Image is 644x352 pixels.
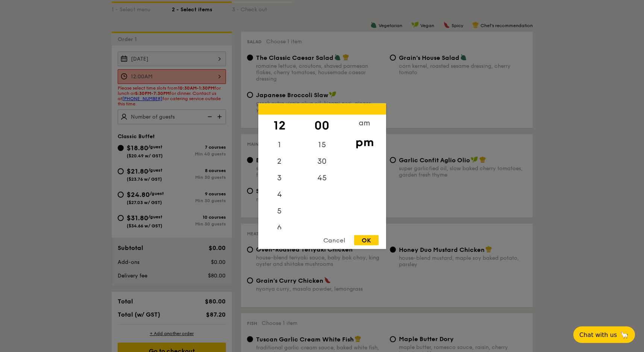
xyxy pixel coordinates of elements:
[343,114,386,131] div: am
[301,114,343,136] div: 00
[573,326,635,343] button: Chat with us🦙
[258,169,301,186] div: 3
[258,153,301,169] div: 2
[301,153,343,169] div: 30
[301,169,343,186] div: 45
[258,186,301,203] div: 4
[579,331,617,338] span: Chat with us
[258,203,301,219] div: 5
[301,136,343,153] div: 15
[354,235,379,245] div: OK
[620,331,629,339] span: 🦙
[316,235,353,245] div: Cancel
[258,114,301,136] div: 12
[343,131,386,153] div: pm
[258,219,301,236] div: 6
[258,136,301,153] div: 1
